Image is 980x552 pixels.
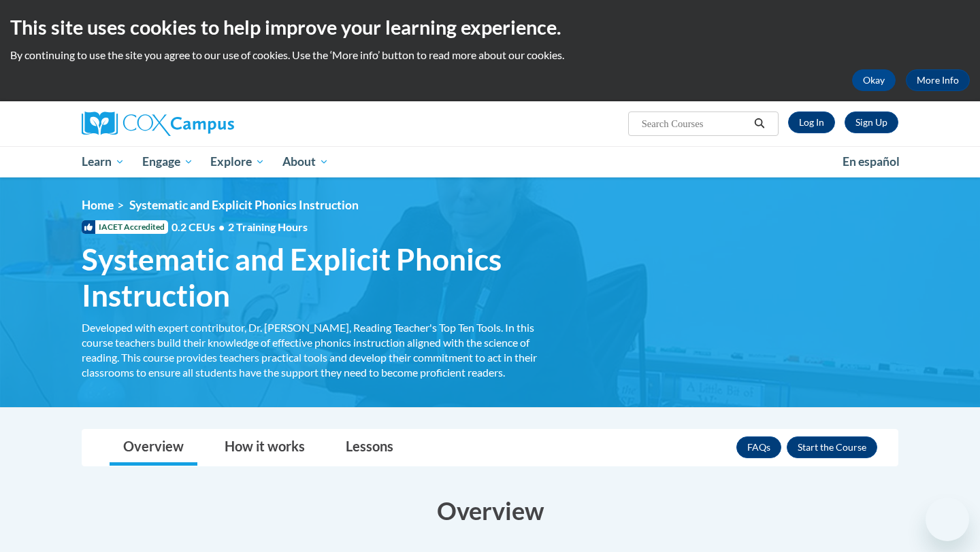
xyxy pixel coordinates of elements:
span: En español [843,154,900,169]
img: Cox Campus [82,111,234,136]
div: Developed with expert contributor, Dr. [PERSON_NAME], Reading Teacher's Top Ten Tools. In this co... [82,320,551,380]
span: Systematic and Explicit Phonics Instruction [82,241,551,313]
iframe: Button to launch messaging window [926,498,969,541]
span: Explore [210,154,265,170]
span: About [282,154,329,170]
div: Main menu [61,146,919,177]
button: Search [749,116,770,132]
a: FAQs [736,436,781,458]
span: IACET Accredited [82,220,168,234]
button: Enroll [787,436,877,458]
a: Home [82,198,114,212]
span: Engage [142,154,193,170]
span: 2 Training Hours [228,220,308,233]
p: By continuing to use the site you agree to our use of cookies. Use the ‘More info’ button to read... [10,48,970,63]
span: • [218,220,225,233]
a: Cox Campus [82,111,340,136]
a: Lessons [332,430,407,466]
a: Overview [110,430,197,466]
a: Log In [788,111,835,133]
h3: Overview [82,494,898,528]
span: 0.2 CEUs [171,220,308,235]
a: About [274,146,338,177]
a: Learn [73,146,133,177]
a: Explore [201,146,274,177]
a: How it works [211,430,318,466]
button: Okay [852,69,896,91]
input: Search Courses [640,116,749,132]
span: Systematic and Explicit Phonics Instruction [129,198,359,212]
a: Engage [133,146,202,177]
a: Register [845,111,898,133]
h2: This site uses cookies to help improve your learning experience. [10,14,970,41]
a: En español [834,148,909,176]
a: More Info [906,69,970,91]
span: Learn [82,154,125,170]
